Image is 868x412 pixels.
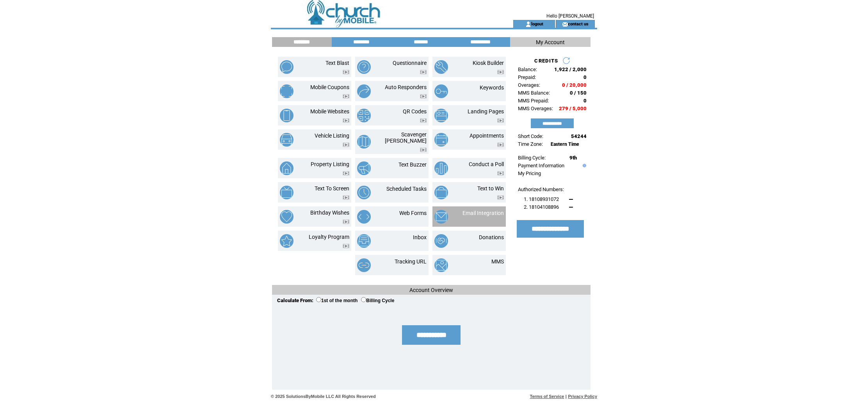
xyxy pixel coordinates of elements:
img: video.png [343,143,349,147]
a: logout [531,21,543,26]
a: Text Blast [325,60,349,66]
a: QR Codes [403,108,427,115]
img: qr-codes.png [357,109,371,122]
img: kiosk-builder.png [434,60,448,74]
img: auto-responders.png [357,84,371,98]
img: property-listing.png [280,161,293,175]
img: video.png [497,195,504,200]
img: video.png [497,70,504,74]
span: Time Zone: [518,141,543,147]
span: Billing Cycle: [518,155,546,161]
img: video.png [420,118,427,123]
img: video.png [343,220,349,224]
span: MMS Overages: [518,106,553,111]
img: video.png [343,118,349,123]
span: 1. 18108931072 [524,196,559,202]
span: MMS Balance: [518,90,550,96]
label: Billing Cycle [361,298,394,303]
a: Donations [479,234,504,240]
a: Email Integration [462,210,504,216]
a: Auto Responders [385,84,427,90]
img: video.png [343,244,349,248]
a: Text Buzzer [398,161,427,168]
img: mms.png [434,258,448,272]
img: tracking-url.png [357,258,371,272]
span: Prepaid: [518,74,536,80]
input: Billing Cycle [361,297,366,302]
img: scheduled-tasks.png [357,186,371,199]
span: 0 / 150 [570,90,587,96]
a: Appointments [470,133,504,139]
label: 1st of the month [316,298,358,303]
span: Account Overview [409,287,453,293]
a: Scheduled Tasks [386,186,427,192]
a: Mobile Coupons [310,84,349,90]
a: Vehicle Listing [315,133,349,139]
img: video.png [343,195,349,200]
a: Text To Screen [315,185,349,192]
a: Conduct a Poll [469,161,504,167]
img: conduct-a-poll.png [434,161,448,175]
a: Birthday Wishes [310,210,349,216]
img: email-integration.png [434,210,448,224]
img: video.png [497,171,504,176]
a: My Pricing [518,170,541,176]
img: landing-pages.png [434,109,448,122]
img: text-to-screen.png [280,186,293,199]
a: Inbox [413,234,427,240]
img: inbox.png [357,234,371,248]
span: Overages: [518,82,540,88]
span: 9th [569,155,577,161]
span: My Account [536,39,565,45]
img: scavenger-hunt.png [357,135,371,149]
img: text-to-win.png [434,186,448,199]
a: Questionnaire [393,60,427,66]
span: 54244 [571,133,587,139]
img: loyalty-program.png [280,234,293,248]
a: Privacy Policy [568,394,597,399]
a: Terms of Service [530,394,564,399]
input: 1st of the month [316,297,321,302]
span: 0 [583,98,587,104]
img: video.png [343,171,349,176]
a: Kiosk Builder [473,60,504,66]
span: Balance: [518,66,537,72]
a: MMS [491,258,504,265]
img: vehicle-listing.png [280,133,293,147]
a: Text to Win [477,185,504,192]
img: video.png [497,118,504,123]
img: appointments.png [434,133,448,147]
span: Hello [PERSON_NAME] [546,13,594,19]
img: video.png [343,70,349,74]
span: CREDITS [534,58,558,64]
span: 0 / 20,000 [562,82,587,88]
img: birthday-wishes.png [280,210,293,224]
span: 0 [583,74,587,80]
img: text-blast.png [280,60,293,74]
img: account_icon.gif [525,21,531,27]
span: Short Code: [518,133,543,139]
a: Landing Pages [468,108,504,115]
a: Scavenger [PERSON_NAME] [385,131,427,144]
img: web-forms.png [357,210,371,224]
img: video.png [420,70,427,74]
img: mobile-coupons.png [280,84,293,98]
a: Payment Information [518,163,564,168]
img: video.png [420,94,427,99]
a: Tracking URL [395,258,427,265]
a: Mobile Websites [310,108,349,115]
span: 279 / 5,000 [559,106,587,111]
span: 1,922 / 2,000 [554,66,587,72]
img: help.gif [581,164,586,167]
img: donations.png [434,234,448,248]
span: Calculate From: [277,297,313,303]
span: 2. 18104108896 [524,204,559,210]
span: Authorized Numbers: [518,186,564,192]
a: Web Forms [399,210,427,216]
span: Eastern Time [551,142,579,147]
img: video.png [497,143,504,147]
img: mobile-websites.png [280,109,293,122]
img: video.png [420,148,427,152]
img: video.png [343,94,349,99]
a: contact us [568,21,589,26]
